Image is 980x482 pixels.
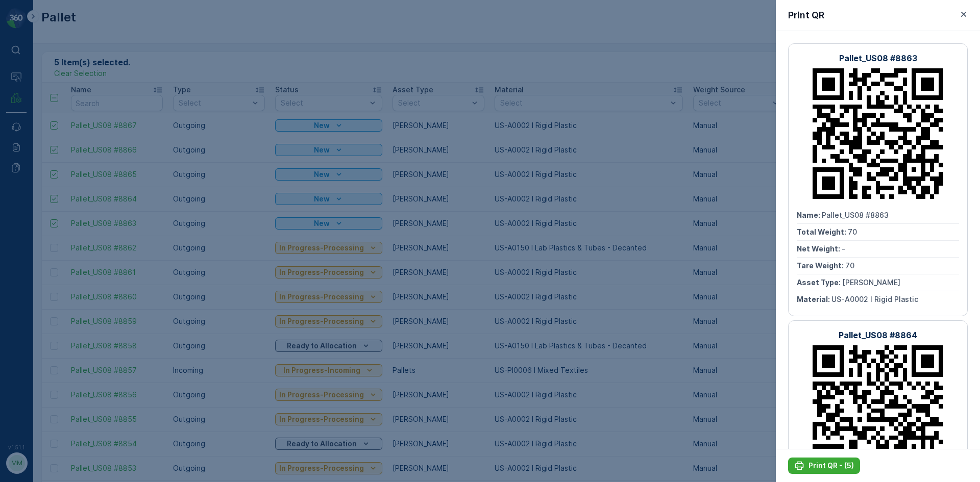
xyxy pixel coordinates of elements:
span: - [842,244,845,253]
span: 70 [848,227,857,236]
span: Total Weight : [797,227,848,236]
span: Asset Type : [797,278,842,287]
span: 70 [845,261,854,270]
p: Print QR [788,8,824,22]
span: Name : [797,211,822,219]
span: Tare Weight : [797,261,845,270]
button: Print QR - (5) [788,458,860,474]
p: Print QR - (5) [808,461,854,471]
span: [PERSON_NAME] [842,278,900,287]
span: Net Weight : [797,244,842,253]
span: US-A0002 I Rigid Plastic [831,295,918,303]
p: Pallet_US08 #8864 [839,329,917,341]
p: Pallet_US08 #8863 [839,52,917,64]
span: Pallet_US08 #8863 [822,211,889,219]
span: Material : [797,295,831,303]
